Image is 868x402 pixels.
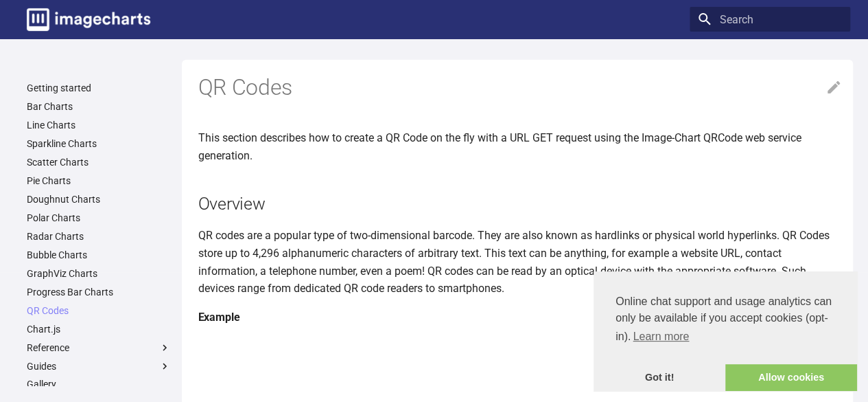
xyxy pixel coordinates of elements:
[27,119,171,131] a: Line Charts
[198,227,842,297] p: QR codes are a popular type of two-dimensional barcode. They are also known as hardlinks or physi...
[27,230,171,243] a: Radar Charts
[27,304,171,317] a: QR Codes
[27,249,171,261] a: Bubble Charts
[27,342,171,354] label: Reference
[27,193,171,205] a: Doughnut Charts
[725,364,857,392] a: allow cookies
[198,309,842,326] h4: Example
[27,212,171,224] a: Polar Charts
[27,378,171,390] a: Gallery
[594,271,857,391] div: cookieconsent
[27,137,171,150] a: Sparkline Charts
[27,175,171,187] a: Pie Charts
[27,8,150,31] img: logo
[594,364,725,392] a: dismiss cookie message
[21,3,156,36] a: Image-Charts documentation
[27,100,171,113] a: Bar Charts
[615,293,835,347] span: Online chat support and usage analytics can only be available if you accept cookies (opt-in).
[27,267,171,280] a: GraphViz Charts
[690,7,850,32] input: Search
[27,156,171,168] a: Scatter Charts
[198,74,842,102] h1: QR Codes
[27,360,171,372] label: Guides
[631,326,691,347] a: learn more about cookies
[198,192,842,216] h2: Overview
[27,323,171,335] a: Chart.js
[198,129,842,164] p: This section describes how to create a QR Code on the fly with a URL GET request using the Image-...
[27,286,171,298] a: Progress Bar Charts
[27,82,171,94] a: Getting started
